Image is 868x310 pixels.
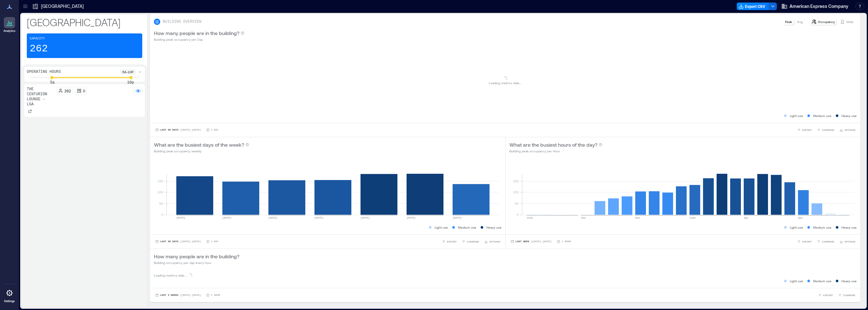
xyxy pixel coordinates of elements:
[154,253,239,260] p: How many people are in the building?
[407,216,416,219] text: [DATE]
[785,19,792,24] p: Peak
[823,293,833,297] span: EXPORT
[802,128,812,132] span: EXPORT
[816,127,836,133] button: COMPARE
[211,128,219,132] p: 1 Day
[843,293,855,297] span: COMPARE
[842,225,857,230] p: Heavy use
[822,240,834,243] span: COMPARE
[157,190,163,194] tspan: 100
[838,238,857,245] button: OPTIONS
[527,216,533,219] text: 12am
[842,278,857,284] p: Heavy use
[581,216,586,219] text: 4am
[797,19,803,24] p: Avg
[509,238,553,245] button: Last Week |[DATE]-[DATE]
[154,127,202,133] button: Last 90 Days |[DATE]-[DATE]
[268,216,278,219] text: [DATE]
[2,15,17,35] a: Analytics
[314,216,324,219] text: [DATE]
[441,238,458,245] button: EXPORT
[458,225,476,230] p: Medium use
[562,240,571,243] p: 1 Hour
[435,225,448,230] p: Light use
[838,127,857,133] button: OPTIONS
[844,240,855,243] span: OPTIONS
[211,240,219,243] p: 1 Day
[489,80,522,85] p: Loading metrics data ...
[790,278,803,284] p: Light use
[813,278,831,284] p: Medium use
[159,202,163,205] tspan: 50
[460,238,480,245] button: COMPARE
[361,216,370,219] text: [DATE]
[161,213,163,216] tspan: 0
[467,240,479,243] span: COMPARE
[842,113,857,118] p: Heavy use
[154,238,202,245] button: Last 90 Days |[DATE]-[DATE]
[846,19,853,24] p: Visits
[27,16,142,28] p: [GEOGRAPHIC_DATA]
[790,113,803,118] p: Light use
[64,88,71,93] p: 262
[789,3,848,9] span: American Express Company
[489,240,500,243] span: OPTIONS
[163,19,201,24] p: BUILDING OVERVIEW
[635,216,640,219] text: 8am
[83,88,85,93] p: 0
[154,149,249,154] p: Building peak occupancy weekly
[211,293,220,297] p: 1 Hour
[513,179,518,183] tspan: 150
[27,69,61,74] p: Operating Hours
[447,240,457,243] span: EXPORT
[509,141,597,149] p: What are the busiest hours of the day?
[2,285,17,305] a: Settings
[796,127,813,133] button: EXPORT
[844,128,855,132] span: OPTIONS
[796,238,813,245] button: EXPORT
[41,3,84,9] p: [GEOGRAPHIC_DATA]
[157,179,163,183] tspan: 150
[822,128,834,132] span: COMPARE
[802,240,812,243] span: EXPORT
[779,1,850,11] button: American Express Company
[176,216,185,219] text: [DATE]
[514,202,518,205] tspan: 50
[813,225,831,230] p: Medium use
[486,225,501,230] p: Heavy use
[154,37,244,42] p: Building peak occupancy per Day
[154,260,239,265] p: Building occupancy per day every hour
[30,43,48,55] p: 262
[813,113,831,118] p: Medium use
[689,216,695,219] text: 12pm
[3,29,15,33] p: Analytics
[513,190,518,194] tspan: 100
[790,225,803,230] p: Light use
[122,69,133,74] p: 5a - 10p
[222,216,232,219] text: [DATE]
[154,29,239,37] p: How many people are in the building?
[744,216,748,219] text: 4pm
[4,299,15,303] p: Settings
[453,216,462,219] text: [DATE]
[516,213,518,216] tspan: 0
[817,292,834,298] button: EXPORT
[154,141,244,149] p: What are the busiest days of the week?
[483,238,501,245] button: OPTIONS
[154,273,187,278] p: Loading metrics data ...
[816,238,836,245] button: COMPARE
[509,149,602,154] p: Building peak occupancy per Hour
[837,292,857,298] button: COMPARE
[818,19,835,24] p: Occupancy
[27,87,54,107] p: The Centurion Lounge - LGA
[30,36,45,41] p: Capacity
[737,3,769,10] button: Export CSV
[798,216,803,219] text: 8pm
[154,292,202,298] button: Last 3 Weeks |[DATE]-[DATE]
